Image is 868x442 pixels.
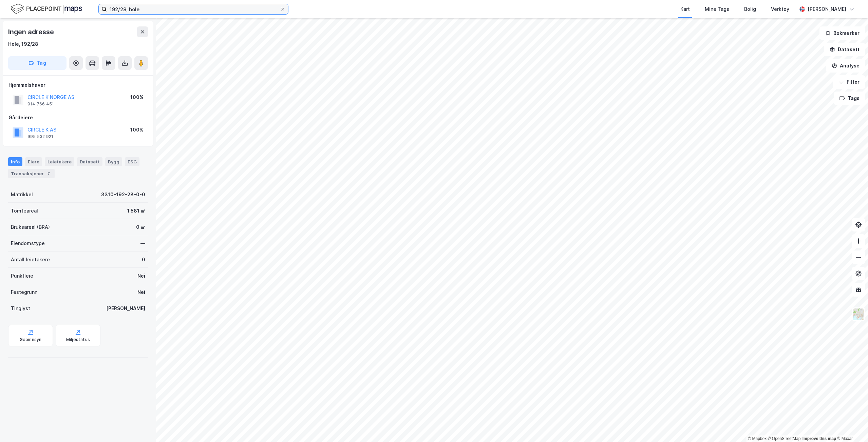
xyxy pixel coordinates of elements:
button: Analyse [826,59,865,73]
div: [PERSON_NAME] [808,5,846,13]
img: logo.f888ab2527a4732fd821a326f86c7f29.svg [11,3,82,15]
div: 0 ㎡ [136,223,145,231]
div: Transaksjoner [8,169,55,178]
div: — [140,239,145,247]
div: Punktleie [11,272,33,280]
button: Tags [834,92,865,105]
div: Geoinnsyn [20,337,42,342]
a: Improve this map [803,436,836,441]
div: 100% [130,126,144,134]
div: Nei [137,272,145,280]
div: 7 [45,170,52,177]
div: Kontrollprogram for chat [834,409,868,442]
div: Nei [137,288,145,296]
div: 100% [130,93,144,101]
div: Eiendomstype [11,239,45,247]
div: Datasett [77,157,102,166]
div: Info [8,157,22,166]
div: 995 532 921 [27,134,53,139]
div: Bygg [105,157,122,166]
div: 3310-192-28-0-0 [101,190,145,199]
div: Verktøy [771,5,789,13]
div: [PERSON_NAME] [106,304,145,313]
button: Bokmerker [819,26,865,40]
div: Tomteareal [11,207,38,215]
div: Ingen adresse [8,26,55,37]
img: Z [852,308,865,321]
div: 1 581 ㎡ [127,207,145,215]
div: Antall leietakere [11,256,50,264]
div: Kart [680,5,690,13]
div: Eiere [25,157,42,166]
div: Bruksareal (BRA) [11,223,50,231]
div: Tinglyst [11,304,30,313]
div: Hjemmelshaver [8,81,148,89]
div: 914 766 451 [27,101,54,107]
div: ESG [125,157,139,166]
div: Gårdeiere [8,114,148,122]
button: Filter [833,75,865,89]
input: Søk på adresse, matrikkel, gårdeiere, leietakere eller personer [107,4,280,14]
div: Matrikkel [11,190,33,199]
div: Miljøstatus [66,337,90,342]
a: Mapbox [748,436,767,441]
div: 0 [142,256,145,264]
div: Leietakere [45,157,74,166]
div: Bolig [744,5,756,13]
button: Datasett [824,43,865,56]
div: Hole, 192/28 [8,40,38,48]
iframe: Chat Widget [834,409,868,442]
button: Tag [8,56,67,70]
a: OpenStreetMap [768,436,801,441]
div: Mine Tags [705,5,729,13]
div: Festegrunn [11,288,37,296]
